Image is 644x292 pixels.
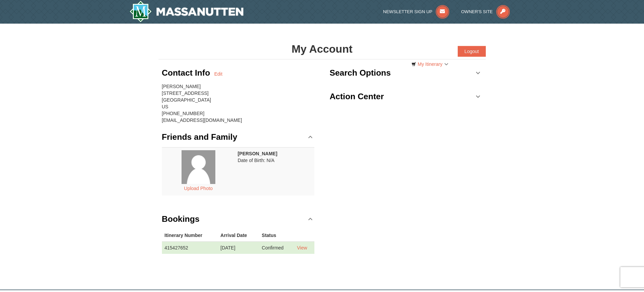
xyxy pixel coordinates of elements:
[259,241,294,254] td: Confirmed
[458,46,486,57] button: Logout
[218,229,259,242] th: Arrival Date
[383,9,432,14] span: Newsletter Sign Up
[218,241,259,254] td: [DATE]
[162,212,200,226] h3: Bookings
[162,209,315,229] a: Bookings
[330,90,384,103] h3: Action Center
[461,9,493,14] span: Owner's Site
[407,59,453,69] a: My Itinerary
[162,229,218,242] th: Itinerary Number
[383,9,449,14] a: Newsletter Sign Up
[162,83,315,124] div: [PERSON_NAME] [STREET_ADDRESS] [GEOGRAPHIC_DATA] US [PHONE_NUMBER] [EMAIL_ADDRESS][DOMAIN_NAME]
[162,66,214,80] h3: Contact Info
[162,241,218,254] td: 415427652
[297,245,307,250] a: View
[162,127,315,147] a: Friends and Family
[159,42,486,56] h1: My Account
[214,71,222,77] a: Edit
[180,184,216,193] button: Upload Photo
[129,1,244,22] img: Massanutten Resort Logo
[330,66,391,80] h3: Search Options
[461,9,510,14] a: Owner's Site
[259,229,294,242] th: Status
[182,150,215,184] img: placeholder.jpg
[162,130,237,144] h3: Friends and Family
[330,63,482,83] a: Search Options
[330,86,482,107] a: Action Center
[238,151,277,156] strong: [PERSON_NAME]
[129,1,244,22] a: Massanutten Resort
[235,147,314,195] td: Date of Birth: N/A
